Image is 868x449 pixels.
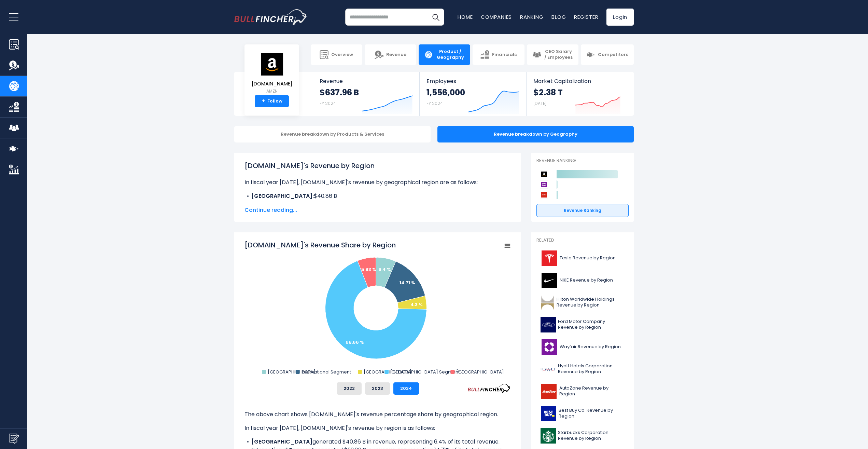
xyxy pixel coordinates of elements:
span: Wayfair Revenue by Region [560,344,621,350]
strong: $637.96 B [320,87,359,98]
a: NIKE Revenue by Region [536,271,629,290]
a: Overview [311,44,362,65]
button: 2023 [365,382,390,395]
text: 5.93 % [361,266,376,273]
text: International Segment [302,369,351,375]
text: 68.66 % [346,339,364,345]
p: In fiscal year [DATE], [DOMAIN_NAME]'s revenue by region is as follows: [244,424,511,432]
span: CEO Salary / Employees [544,49,573,60]
span: Competitors [598,52,628,58]
small: [DATE] [533,100,546,106]
img: Amazon.com competitors logo [540,170,548,178]
a: +Follow [255,95,289,107]
a: Hyatt Hotels Corporation Revenue by Region [536,360,629,379]
a: Financials [473,44,524,65]
div: Revenue breakdown by Geography [437,126,634,142]
a: [DOMAIN_NAME] AMZN [251,53,293,95]
a: Starbucks Corporation Revenue by Region [536,426,629,445]
span: Employees [426,78,519,84]
text: [GEOGRAPHIC_DATA] [364,369,411,375]
strong: + [262,98,265,104]
text: [GEOGRAPHIC_DATA] Segment [390,369,460,375]
a: Blog [551,13,566,21]
span: Continue reading... [244,206,511,214]
img: AutoZone competitors logo [540,191,548,199]
a: Best Buy Co. Revenue by Region [536,404,629,423]
text: 6.4 % [378,266,391,273]
span: Hilton Worldwide Holdings Revenue by Region [557,297,625,308]
button: 2022 [337,382,362,395]
span: AutoZone Revenue by Region [559,385,625,397]
a: Companies [481,13,512,21]
button: Search [427,9,444,26]
a: Tesla Revenue by Region [536,249,629,268]
p: In fiscal year [DATE], [DOMAIN_NAME]'s revenue by geographical region are as follows: [244,178,511,187]
span: Overview [331,52,353,58]
svg: Amazon.com's Revenue Share by Region [244,240,511,377]
img: HLT logo [541,295,555,310]
small: FY 2024 [320,100,336,106]
img: BBY logo [541,406,557,421]
p: The above chart shows [DOMAIN_NAME]'s revenue percentage share by geographical region. [244,410,511,419]
img: Wayfair competitors logo [540,180,548,189]
small: FY 2024 [426,100,443,106]
span: Revenue [320,78,413,84]
span: Best Buy Co. Revenue by Region [559,408,625,419]
small: AMZN [252,88,292,94]
b: [GEOGRAPHIC_DATA] [251,438,312,446]
img: NKE logo [541,273,558,288]
li: generated $40.86 B in revenue, representing 6.4% of its total revenue. [244,438,511,446]
a: Ranking [520,13,543,21]
h1: [DOMAIN_NAME]'s Revenue by Region [244,161,511,171]
a: Go to homepage [234,9,308,25]
img: TSLA logo [541,250,558,266]
a: Product / Geography [419,44,470,65]
p: Revenue Ranking [536,158,629,164]
a: Market Capitalization $2.38 T [DATE] [527,72,633,116]
span: Product / Geography [436,49,465,60]
span: Financials [492,52,517,58]
span: Revenue [386,52,406,58]
text: [GEOGRAPHIC_DATA] [268,369,316,375]
span: Market Capitalization [533,78,626,84]
a: Home [458,13,473,21]
strong: 1,556,000 [426,87,465,98]
span: Tesla Revenue by Region [560,255,616,261]
strong: $2.38 T [533,87,563,98]
a: Ford Motor Company Revenue by Region [536,315,629,334]
span: NIKE Revenue by Region [560,277,613,283]
a: Register [574,13,598,21]
a: CEO Salary / Employees [527,44,578,65]
img: SBUX logo [541,428,556,444]
img: H logo [541,362,556,377]
img: bullfincher logo [234,9,308,25]
a: Employees 1,556,000 FY 2024 [420,72,526,116]
li: $93.83 B [244,200,511,208]
text: 14.71 % [400,280,415,286]
img: W logo [541,339,558,355]
span: Starbucks Corporation Revenue by Region [558,430,625,441]
a: Hilton Worldwide Holdings Revenue by Region [536,293,629,312]
img: F logo [541,317,556,332]
span: [DOMAIN_NAME] [252,81,292,87]
button: 2024 [393,382,419,395]
div: Revenue breakdown by Products & Services [234,126,431,142]
a: Revenue $637.96 B FY 2024 [313,72,420,116]
span: Hyatt Hotels Corporation Revenue by Region [558,363,625,375]
a: Revenue [365,44,416,65]
b: International Segment: [251,200,316,208]
li: $40.86 B [244,192,511,200]
a: Competitors [581,44,634,65]
img: AZO logo [541,384,557,399]
tspan: [DOMAIN_NAME]'s Revenue Share by Region [244,240,396,250]
text: 4.3 % [410,301,423,308]
a: AutoZone Revenue by Region [536,382,629,401]
text: [GEOGRAPHIC_DATA] [456,369,504,375]
p: Related [536,237,629,243]
a: Revenue Ranking [536,204,629,217]
b: [GEOGRAPHIC_DATA]: [251,192,314,200]
a: Login [606,9,634,26]
a: Wayfair Revenue by Region [536,338,629,356]
span: Ford Motor Company Revenue by Region [558,319,625,330]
